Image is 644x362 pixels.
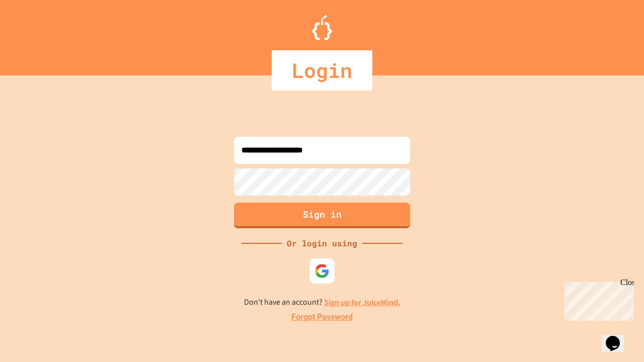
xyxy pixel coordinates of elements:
a: Forgot Password [291,311,353,323]
button: Sign in [234,203,410,228]
iframe: chat widget [560,278,634,321]
img: google-icon.svg [314,263,330,279]
div: Login [272,50,372,90]
img: Logo.svg [312,15,332,40]
a: Sign up for JuiceMind. [324,297,400,308]
div: Chat with us now!Close [4,4,69,64]
iframe: chat widget [602,322,634,352]
p: Don't have an account? [244,296,400,309]
div: Or login using [282,237,362,249]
